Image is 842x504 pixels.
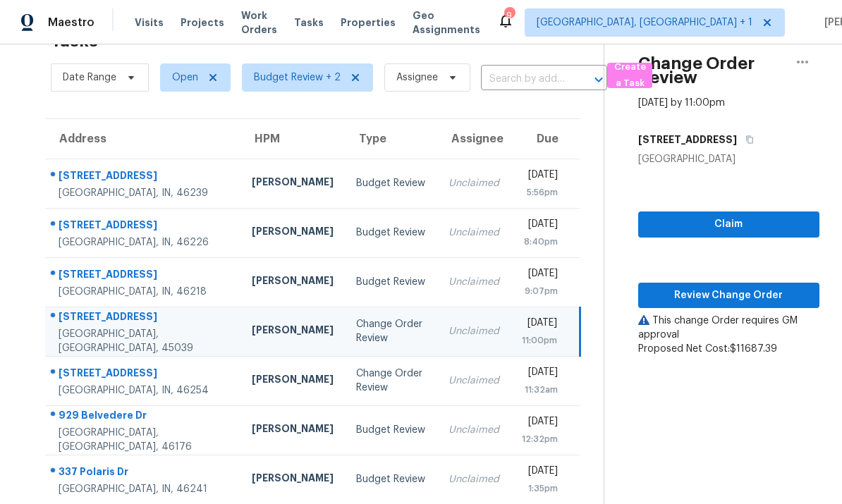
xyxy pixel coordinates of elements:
[59,465,229,482] div: 337 Polaris Dr
[240,119,345,159] th: HPM
[522,217,559,235] div: [DATE]
[638,314,819,342] div: This change Order requires GM approval
[252,175,334,192] div: [PERSON_NAME]
[522,383,559,397] div: 11:32am
[356,367,425,395] div: Change Order Review
[252,422,334,439] div: [PERSON_NAME]
[649,216,808,233] span: Claim
[638,56,786,85] h2: Change Order Review
[59,383,229,398] div: [GEOGRAPHIC_DATA], IN, 46254
[638,211,819,238] button: Claim
[522,235,559,249] div: 8:40pm
[589,70,609,90] button: Open
[481,68,568,90] input: Search by address
[252,224,334,242] div: [PERSON_NAME]
[638,96,725,110] div: [DATE] by 11:00pm
[638,342,819,356] div: Proposed Net Cost: $11687.39
[252,471,334,488] div: [PERSON_NAME]
[607,63,652,88] button: Create a Task
[449,176,499,190] div: Unclaimed
[241,8,277,37] span: Work Orders
[522,464,559,481] div: [DATE]
[522,316,557,333] div: [DATE]
[522,333,557,348] div: 11:00pm
[345,119,437,159] th: Type
[522,284,559,298] div: 9:07pm
[356,472,425,486] div: Budget Review
[737,127,756,152] button: Copy Address
[437,119,511,159] th: Assignee
[135,16,164,30] span: Visits
[356,423,425,437] div: Budget Review
[449,324,499,338] div: Unclaimed
[51,34,98,48] h2: Tasks
[252,372,334,390] div: [PERSON_NAME]
[254,70,341,85] span: Budget Review + 2
[59,366,229,383] div: [STREET_ADDRESS]
[63,70,116,85] span: Date Range
[522,185,559,199] div: 5:56pm
[59,327,229,355] div: [GEOGRAPHIC_DATA], [GEOGRAPHIC_DATA], 45039
[172,70,198,85] span: Open
[449,472,499,486] div: Unclaimed
[522,266,559,284] div: [DATE]
[341,16,396,30] span: Properties
[449,374,499,388] div: Unclaimed
[294,18,324,27] span: Tasks
[59,408,229,426] div: 929 Belvedere Dr
[522,414,559,432] div: [DATE]
[449,226,499,240] div: Unclaimed
[59,218,229,235] div: [STREET_ADDRESS]
[522,365,559,383] div: [DATE]
[181,16,224,30] span: Projects
[511,119,580,159] th: Due
[59,168,229,186] div: [STREET_ADDRESS]
[504,8,514,23] div: 9
[649,287,808,305] span: Review Change Order
[356,317,425,345] div: Change Order Review
[356,176,425,190] div: Budget Review
[449,423,499,437] div: Unclaimed
[252,273,334,291] div: [PERSON_NAME]
[48,16,94,30] span: Maestro
[413,8,480,37] span: Geo Assignments
[614,59,645,92] span: Create a Task
[522,168,559,185] div: [DATE]
[356,275,425,289] div: Budget Review
[59,309,229,327] div: [STREET_ADDRESS]
[45,119,240,159] th: Address
[252,323,334,340] div: [PERSON_NAME]
[638,283,819,309] button: Review Change Order
[522,432,559,446] div: 12:32pm
[638,152,819,166] div: [GEOGRAPHIC_DATA]
[396,70,438,85] span: Assignee
[59,285,229,299] div: [GEOGRAPHIC_DATA], IN, 46218
[638,133,737,147] h5: [STREET_ADDRESS]
[59,426,229,454] div: [GEOGRAPHIC_DATA], [GEOGRAPHIC_DATA], 46176
[449,275,499,289] div: Unclaimed
[356,226,425,240] div: Budget Review
[59,267,229,285] div: [STREET_ADDRESS]
[59,235,229,250] div: [GEOGRAPHIC_DATA], IN, 46226
[59,482,229,496] div: [GEOGRAPHIC_DATA], IN, 46241
[537,16,752,30] span: [GEOGRAPHIC_DATA], [GEOGRAPHIC_DATA] + 1
[522,481,559,496] div: 1:35pm
[59,186,229,200] div: [GEOGRAPHIC_DATA], IN, 46239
